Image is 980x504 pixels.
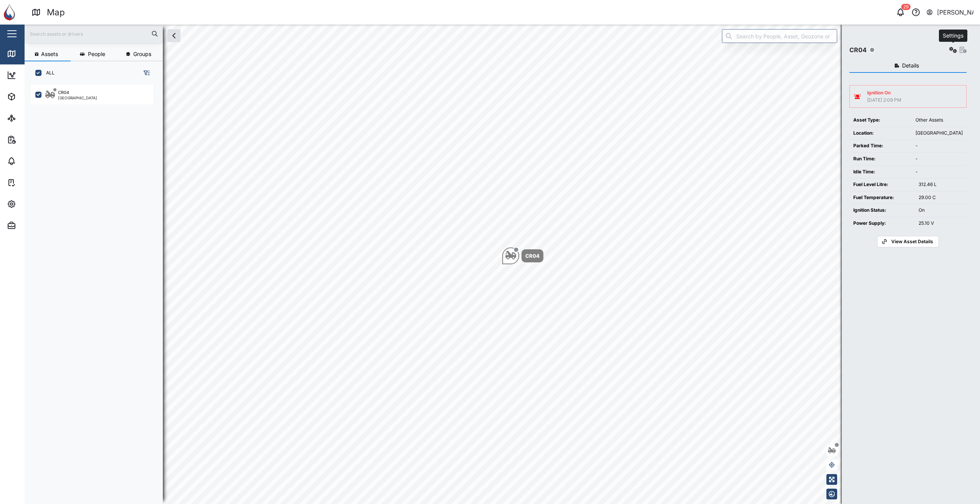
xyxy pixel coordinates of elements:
div: Idle Time: [853,168,908,176]
div: 29 [901,4,910,10]
span: Groups [133,51,151,57]
div: Settings [20,200,47,208]
div: Location: [853,130,908,137]
div: Power Supply: [853,220,911,227]
div: [GEOGRAPHIC_DATA] [58,96,97,100]
div: Assets [20,92,44,101]
div: Run Time: [853,155,908,163]
div: Asset Type: [853,117,908,124]
div: 312.46 L [919,181,963,188]
div: - [915,142,963,150]
div: Fuel Temperature: [853,194,911,201]
input: Search assets or drivers [29,28,158,40]
div: CR04 [849,45,867,55]
div: Alarms [20,157,44,165]
div: 29.00 C [919,194,963,201]
div: On [919,207,963,214]
div: [GEOGRAPHIC_DATA] [915,130,963,137]
span: Details [902,63,919,68]
div: Other Assets [915,117,963,124]
div: - [915,168,963,176]
div: [PERSON_NAME] [937,8,974,17]
button: [PERSON_NAME] [926,7,974,18]
div: Dashboard [20,71,55,79]
div: Ignition On [867,89,901,97]
div: CR04 [525,252,540,260]
span: People [88,51,105,57]
div: Map [47,6,65,19]
canvas: Map [25,25,980,504]
div: Parked Time: [853,142,908,150]
span: View Asset Details [891,236,933,247]
div: Admin [20,221,43,230]
div: Tasks [20,178,41,187]
div: [DATE] 2:09 PM [867,97,901,104]
div: - [915,155,963,163]
input: Search by People, Asset, Geozone or Place [722,29,837,43]
div: CR04 [58,89,69,96]
a: View Asset Details [877,236,939,247]
div: Reports [20,135,46,144]
label: ALL [41,70,55,76]
div: Ignition Status: [853,207,911,214]
div: Sites [20,114,38,122]
div: grid [31,82,162,498]
div: Map marker [502,247,543,264]
img: Main Logo [4,4,21,21]
div: Map [20,49,37,58]
span: Assets [41,51,58,57]
div: Fuel Level Litre: [853,181,911,188]
div: 25.10 V [919,220,963,227]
